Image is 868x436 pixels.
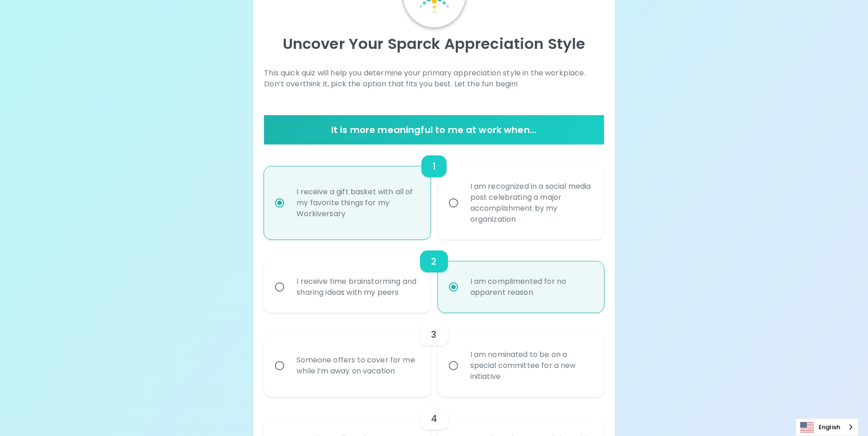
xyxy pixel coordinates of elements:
[463,338,599,393] div: I am nominated to be on a special committee for a new initiative
[289,344,425,388] div: Someone offers to cover for me while I’m away on vacation
[431,327,437,342] h6: 3
[795,418,859,436] aside: Language selected: English
[289,265,425,309] div: I receive time brainstorming and sharing ideas with my peers
[264,239,604,313] div: choice-group-check
[264,313,604,397] div: choice-group-check
[268,122,600,137] h6: It is more meaningful to me at work when...
[463,265,599,309] div: I am complimented for no apparent reason
[264,68,604,90] p: This quick quiz will help you determine your primary appreciation style in the workplace. Don’t o...
[463,170,599,236] div: I am recognized in a social media post celebrating a major accomplishment by my organization
[431,254,437,269] h6: 2
[264,35,604,53] p: Uncover Your Sparck Appreciation Style
[796,419,858,436] a: English
[795,418,859,436] div: Language
[432,159,436,174] h6: 1
[431,411,437,426] h6: 4
[264,144,604,239] div: choice-group-check
[289,175,425,230] div: I receive a gift basket with all of my favorite things for my Workiversary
